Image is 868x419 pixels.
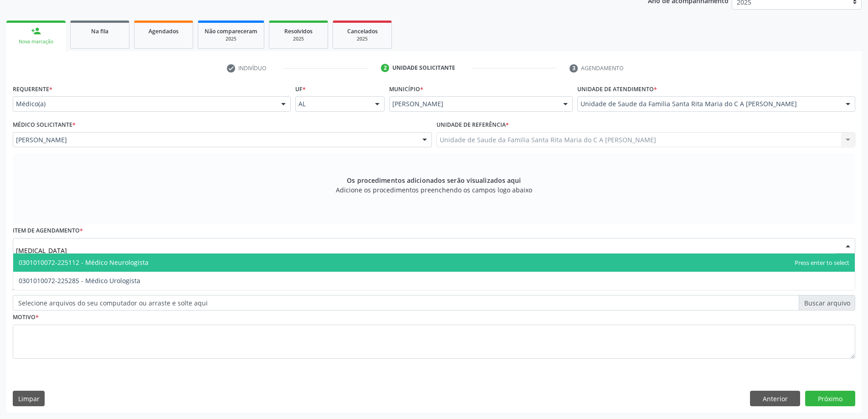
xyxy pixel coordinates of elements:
[298,99,366,109] span: AL
[13,118,76,132] label: Médico Solicitante
[347,27,378,35] span: Cancelados
[577,82,657,96] label: Unidade de atendimento
[347,176,521,185] span: Os procedimentos adicionados serão visualizados aqui
[91,27,108,35] span: Na fila
[389,82,423,96] label: Município
[276,36,321,42] div: 2025
[750,391,800,406] button: Anterior
[205,36,257,42] div: 2025
[437,118,509,132] label: Unidade de referência
[392,99,554,109] span: [PERSON_NAME]
[16,241,837,259] input: Buscar por procedimento
[13,224,83,238] label: Item de agendamento
[13,38,59,45] div: Nova marcação
[580,99,837,109] span: Unidade de Saude da Familia Santa Rita Maria do C A [PERSON_NAME]
[805,391,855,406] button: Próximo
[336,185,532,195] span: Adicione os procedimentos preenchendo os campos logo abaixo
[149,27,179,35] span: Agendados
[284,27,313,35] span: Resolvidos
[381,64,389,72] div: 2
[13,310,39,325] label: Motivo
[31,26,41,36] div: person_add
[205,27,257,35] span: Não compareceram
[16,135,413,145] span: [PERSON_NAME]
[339,36,385,42] div: 2025
[16,99,272,109] span: Médico(a)
[392,64,455,72] div: Unidade solicitante
[13,82,52,96] label: Requerente
[19,258,149,267] span: 0301010072-225112 - Médico Neurologista
[295,82,306,96] label: UF
[19,276,140,285] span: 0301010072-225285 - Médico Urologista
